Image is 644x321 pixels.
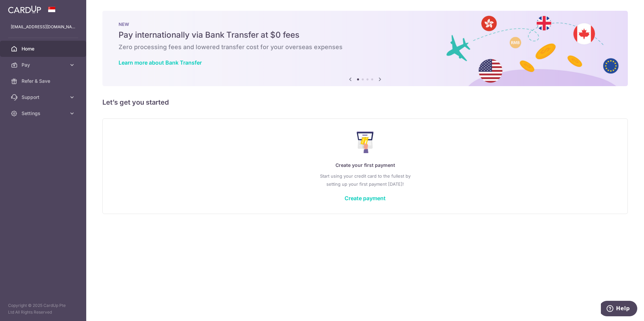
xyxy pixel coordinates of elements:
span: Home [22,45,66,52]
a: Create payment [345,195,386,202]
span: Settings [22,110,66,117]
h5: Let’s get you started [102,97,628,108]
img: Make Payment [357,132,374,153]
span: Pay [22,62,66,68]
span: Refer & Save [22,78,66,84]
span: Support [22,94,66,101]
img: CardUp [8,5,41,13]
p: Start using your credit card to the fullest by setting up your first payment [DATE]! [116,172,614,188]
img: Bank transfer banner [102,11,628,86]
p: [EMAIL_ADDRESS][DOMAIN_NAME] [11,24,75,30]
h5: Pay internationally via Bank Transfer at $0 fees [119,30,612,40]
p: NEW [119,22,612,27]
a: Learn more about Bank Transfer [119,59,202,66]
p: Create your first payment [116,161,614,169]
iframe: Opens a widget where you can find more information [601,301,637,318]
h6: Zero processing fees and lowered transfer cost for your overseas expenses [119,43,612,51]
